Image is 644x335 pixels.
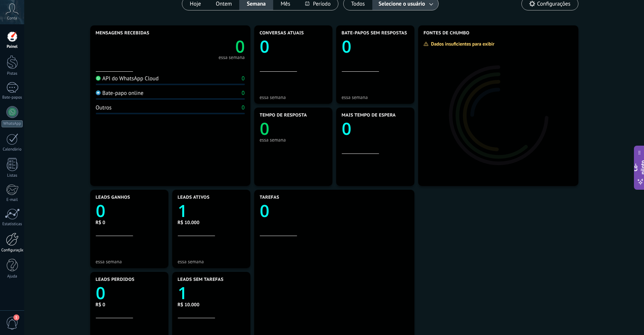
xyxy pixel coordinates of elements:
a: 0 [260,199,409,222]
font: 1 [15,315,18,320]
font: Todos [351,0,365,7]
font: Bate-papos [2,95,22,100]
font: essa semana [218,54,244,61]
font: E-mail [6,197,18,202]
a: 0 [170,35,245,58]
text: 0 [235,35,245,58]
font: Calendário [3,147,21,152]
font: Leads perdidos [96,277,135,282]
a: 0 [96,282,163,304]
a: 0 [96,199,163,222]
font: 0 [241,90,244,97]
text: 0 [96,282,105,304]
font: essa semana [342,94,368,100]
font: Selecione o usuário [379,0,425,7]
font: Conta [7,16,17,21]
font: essa semana [178,258,204,265]
font: Fontes de chumbo [424,30,470,36]
font: Conversas atuais [260,30,304,36]
font: API do WhatsApp Cloud [102,75,159,82]
font: Semana [247,0,266,7]
text: 0 [342,117,351,140]
font: Mensagens recebidas [96,30,149,36]
font: essa semana [260,137,286,143]
font: Hoje [190,0,201,7]
font: Configurações [537,0,570,7]
text: 0 [260,117,269,140]
font: Mais tempo de espera [342,112,396,118]
font: Dados insuficientes para exibir [431,41,495,47]
font: Listas [7,173,17,178]
a: 1 [178,199,245,222]
font: Outros [96,104,112,111]
font: Configurações [1,248,26,253]
text: 0 [342,35,351,58]
font: Ajuda [7,274,17,279]
font: Mês [281,0,290,7]
font: essa semana [260,94,286,100]
font: Pistas [7,71,18,76]
font: R$ 10.000 [178,301,200,308]
text: 1 [178,199,187,222]
a: 1 [178,282,245,304]
img: Bate-papo online [96,90,101,95]
font: Leads ativos [178,195,210,200]
font: Painel [7,44,18,49]
text: 1 [178,282,187,304]
font: essa semana [96,258,122,265]
font: R$ 0 [96,301,105,308]
img: API do WhatsApp Cloud [96,76,101,81]
text: 0 [260,35,269,58]
font: 0 [241,104,244,111]
font: R$ 10.000 [178,219,200,226]
font: Bate-papo online [102,90,143,97]
font: Tempo de resposta [260,112,307,118]
font: Ontem [216,0,232,7]
font: Tarefas [260,195,280,200]
font: R$ 0 [96,219,105,226]
text: 0 [96,199,105,222]
font: Bate-papos sem respostas [342,30,407,36]
font: Leads ganhos [96,195,130,200]
text: 0 [260,199,269,222]
font: Estatísticas [2,221,22,227]
font: 0 [241,75,244,82]
font: Leads sem tarefas [178,277,224,282]
font: WhatsApp [3,121,21,126]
